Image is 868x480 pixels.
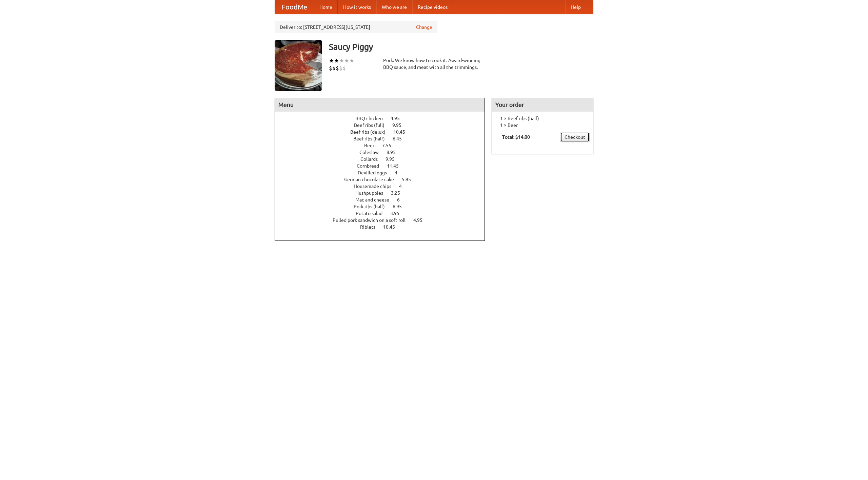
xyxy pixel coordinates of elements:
span: 4.95 [413,217,429,223]
span: Hushpuppies [355,190,390,196]
span: Pulled pork sandwich on a soft roll [333,217,412,223]
li: ★ [344,57,349,64]
span: 4.95 [391,116,407,121]
span: Mac and cheese [355,197,396,203]
a: Home [314,0,338,14]
span: 4 [399,184,409,189]
li: $ [329,64,332,72]
a: How it works [338,0,376,14]
a: Recipe videos [412,0,453,14]
a: Change [416,24,432,31]
span: 3.95 [390,211,406,216]
span: 11.45 [387,163,406,169]
a: Pulled pork sandwich on a soft roll 4.95 [333,217,435,223]
span: 6 [397,197,407,203]
a: Hushpuppies 3.25 [355,190,413,196]
a: Help [565,0,586,14]
span: 6.95 [393,204,409,209]
a: Checkout [560,132,590,142]
span: 9.95 [386,156,401,162]
h3: Saucy Piggy [329,40,593,54]
span: Housemade chips [354,184,398,189]
a: Housemade chips 4 [354,184,414,189]
a: German chocolate cake 5.95 [344,177,423,182]
span: Coleslaw [359,150,386,155]
li: $ [336,64,339,72]
a: Devilled eggs 4 [358,170,410,175]
h4: Menu [275,98,485,112]
div: Deliver to: [STREET_ADDRESS][US_STATE] [275,21,437,33]
span: Beef ribs (full) [354,122,391,128]
span: 3.25 [391,190,407,196]
li: ★ [334,57,339,64]
a: Riblets 10.45 [360,224,408,230]
b: Total: $14.00 [502,134,530,140]
a: Coleslaw 8.95 [359,150,408,155]
span: Beer [364,143,381,148]
a: Beef ribs (full) 9.95 [354,122,414,128]
li: ★ [329,57,334,64]
span: 7.55 [382,143,398,148]
a: Beef ribs (half) 6.45 [353,136,414,141]
span: Devilled eggs [358,170,394,175]
span: 4 [395,170,404,175]
li: $ [332,64,336,72]
img: angular.jpg [275,40,322,91]
span: 9.95 [392,122,408,128]
span: BBQ chicken [355,116,390,121]
a: Pork ribs (half) 6.95 [354,204,414,209]
a: BBQ chicken 4.95 [355,116,412,121]
span: 10.45 [393,129,412,135]
span: German chocolate cake [344,177,401,182]
span: 10.45 [383,224,402,230]
span: 5.95 [402,177,418,182]
a: Collards 9.95 [360,156,407,162]
li: 1 × Beer [495,122,590,129]
li: ★ [339,57,344,64]
a: FoodMe [275,0,314,14]
div: Pork. We know how to cook it. Award-winning BBQ sauce, and meat with all the trimmings. [383,57,485,71]
span: Beef ribs (delux) [350,129,392,135]
li: 1 × Beef ribs (half) [495,115,590,122]
span: Pork ribs (half) [354,204,392,209]
span: 6.45 [393,136,409,141]
a: Beer 7.55 [364,143,404,148]
li: $ [342,64,346,72]
span: 8.95 [387,150,402,155]
span: Riblets [360,224,382,230]
span: Potato salad [356,211,389,216]
a: Potato salad 3.95 [356,211,412,216]
a: Beef ribs (delux) 10.45 [350,129,418,135]
a: Who we are [376,0,412,14]
li: ★ [349,57,354,64]
span: Collards [360,156,384,162]
a: Mac and cheese 6 [355,197,412,203]
span: Cornbread [357,163,386,169]
li: $ [339,64,342,72]
span: Beef ribs (half) [353,136,392,141]
h4: Your order [492,98,593,112]
a: Cornbread 11.45 [357,163,411,169]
